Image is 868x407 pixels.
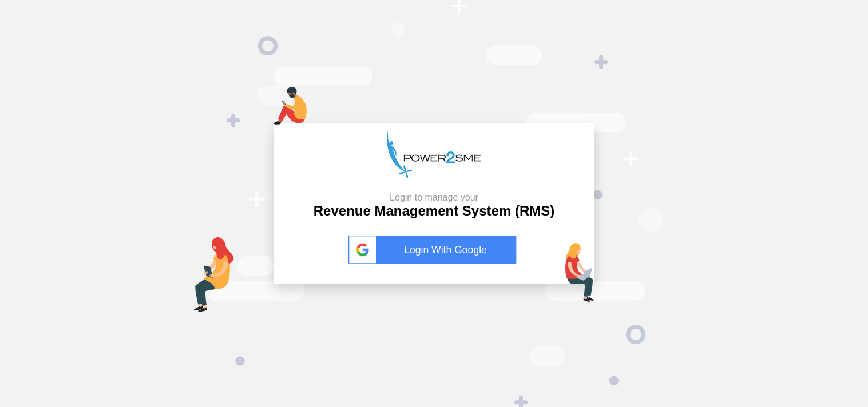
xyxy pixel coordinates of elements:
[274,87,307,125] img: mob-login.png
[348,236,520,264] a: Login With Google
[345,224,524,276] button: Login With Google
[314,192,554,203] small: Login to manage your
[387,131,481,178] img: p2s_logo.png
[314,192,554,220] h2: Revenue Management System (RMS)
[194,237,234,312] img: tab-login.png
[565,243,594,302] img: lap-login.png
